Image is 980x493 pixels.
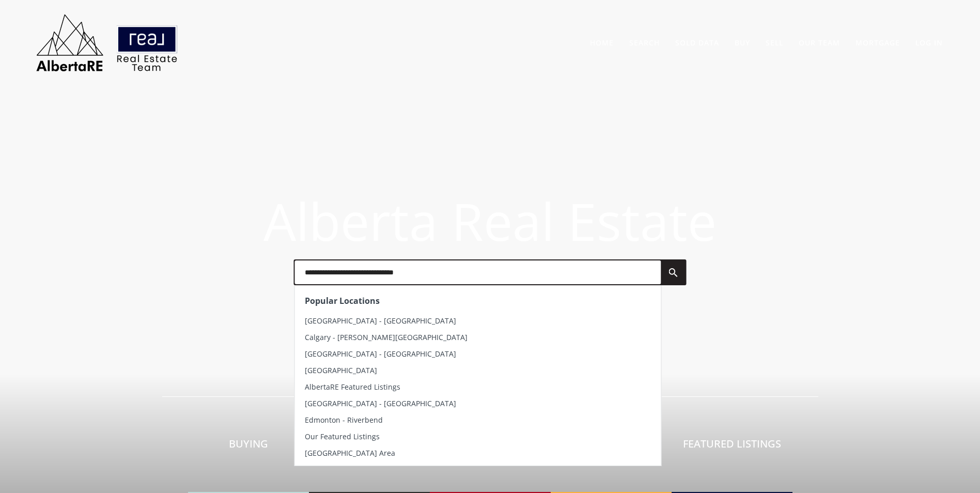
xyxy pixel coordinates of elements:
[305,365,377,375] span: [GEOGRAPHIC_DATA]
[229,437,268,451] span: Buying
[675,38,719,48] a: Sold Data
[305,398,456,408] span: [GEOGRAPHIC_DATA] - [GEOGRAPHIC_DATA]
[590,38,614,48] a: Home
[915,38,943,48] a: Log In
[735,38,750,48] a: Buy
[305,316,456,326] span: [GEOGRAPHIC_DATA] - [GEOGRAPHIC_DATA]
[629,38,660,48] a: Search
[672,400,792,493] a: Featured Listings
[683,437,781,451] span: Featured Listings
[305,448,395,458] span: [GEOGRAPHIC_DATA] Area
[305,415,383,425] span: Edmonton - Riverbend
[766,38,783,48] a: Sell
[188,400,309,493] a: Buying
[305,382,400,392] span: AlbertaRE Featured Listings
[855,38,900,48] a: Mortgage
[305,332,468,342] span: Calgary - [PERSON_NAME][GEOGRAPHIC_DATA]
[29,10,184,75] img: AlbertaRE Real Estate Team | Real Broker
[799,38,840,48] a: Our Team
[305,432,380,441] span: Our Featured Listings
[305,295,380,306] strong: Popular Locations
[305,349,456,359] span: [GEOGRAPHIC_DATA] - [GEOGRAPHIC_DATA]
